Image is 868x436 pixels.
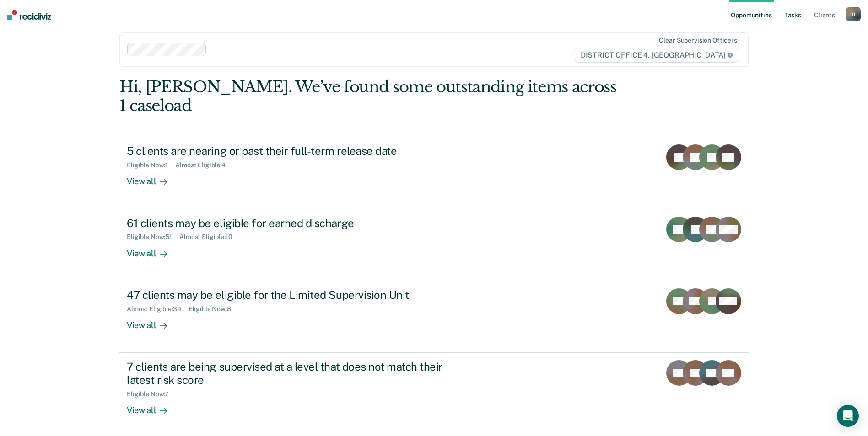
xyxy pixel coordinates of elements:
[119,78,623,115] div: Hi, [PERSON_NAME]. We’ve found some outstanding items across 1 caseload
[127,233,179,241] div: Eligible Now : 51
[127,288,448,302] div: 47 clients may be eligible for the Limited Supervision Unit
[127,169,178,187] div: View all
[127,217,448,230] div: 61 clients may be eligible for earned discharge
[659,37,737,44] div: Clear supervision officers
[127,144,448,158] div: 5 clients are nearing or past their full-term release date
[119,281,749,353] a: 47 clients may be eligible for the Limited Supervision UnitAlmost Eligible:39Eligible Now:8View all
[175,161,233,169] div: Almost Eligible : 4
[127,241,178,259] div: View all
[127,390,176,398] div: Eligible Now : 7
[119,137,749,209] a: 5 clients are nearing or past their full-term release dateEligible Now:1Almost Eligible:4View all
[846,7,861,21] div: D L
[189,305,238,313] div: Eligible Now : 8
[127,360,448,387] div: 7 clients are being supervised at a level that does not match their latest risk score
[119,209,749,281] a: 61 clients may be eligible for earned dischargeEligible Now:51Almost Eligible:10View all
[127,398,178,415] div: View all
[575,48,739,63] span: DISTRICT OFFICE 4, [GEOGRAPHIC_DATA]
[127,161,175,169] div: Eligible Now : 1
[7,10,51,20] img: Recidiviz
[127,313,178,330] div: View all
[179,233,240,241] div: Almost Eligible : 10
[127,305,189,313] div: Almost Eligible : 39
[837,405,859,427] div: Open Intercom Messenger
[846,7,861,21] button: DL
